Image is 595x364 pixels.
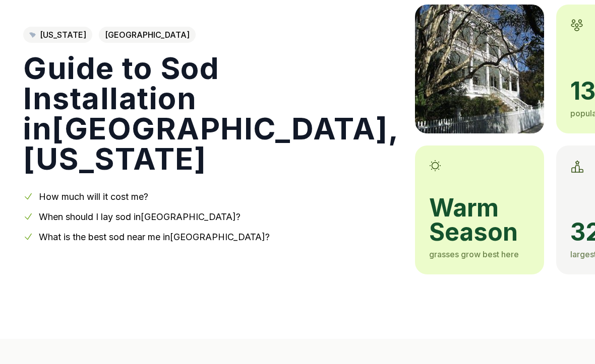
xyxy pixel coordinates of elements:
[23,27,92,43] a: [US_STATE]
[39,211,241,222] a: When should I lay sod in[GEOGRAPHIC_DATA]?
[429,249,519,259] span: grasses grow best here
[23,53,399,174] h1: Guide to Sod Installation in [GEOGRAPHIC_DATA] , [US_STATE]
[39,191,148,202] a: How much will it cost me?
[39,232,270,242] a: What is the best sod near me in[GEOGRAPHIC_DATA]?
[415,5,544,133] img: A picture of Port Royal
[429,196,530,244] span: warm season
[99,27,196,43] span: [GEOGRAPHIC_DATA]
[29,32,36,37] img: South Carolina state outline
